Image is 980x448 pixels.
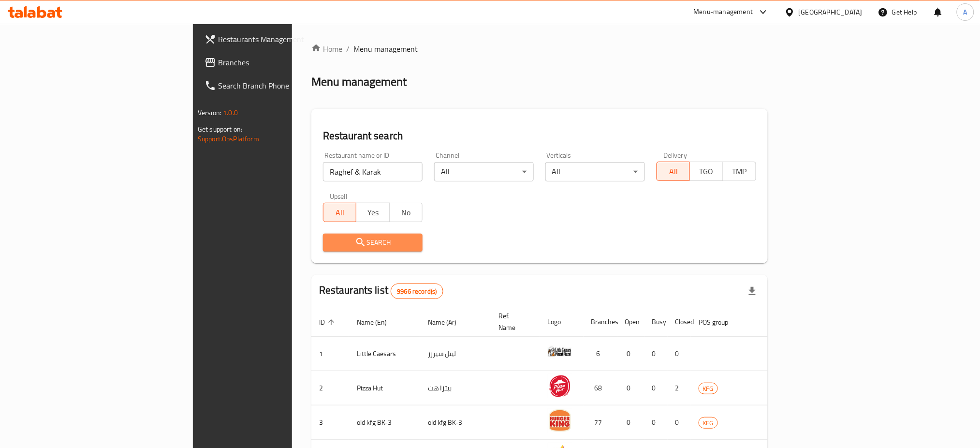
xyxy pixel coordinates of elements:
[218,80,349,91] span: Search Branch Phone
[584,405,617,440] td: 77
[327,206,352,220] span: All
[584,371,617,405] td: 68
[699,383,717,394] span: KFG
[349,405,420,440] td: old kfg BK-3
[584,307,617,337] th: Branches
[360,206,385,220] span: Yes
[964,7,967,17] span: A
[311,43,768,55] nav: breadcrumb
[353,43,418,55] span: Menu management
[699,418,717,429] span: KFG
[644,405,668,440] td: 0
[540,307,584,337] th: Logo
[311,74,407,90] h2: Menu management
[198,133,259,145] a: Support.OpsPlatform
[668,405,691,440] td: 0
[434,162,534,181] div: All
[357,316,399,328] span: Name (En)
[420,337,491,371] td: ليتل سيزرز
[323,162,423,181] input: Search for restaurant name or ID..
[644,307,668,337] th: Busy
[699,316,741,328] span: POS group
[644,337,668,371] td: 0
[319,283,443,299] h2: Restaurants list
[197,28,357,51] a: Restaurants Management
[319,316,337,328] span: ID
[394,206,419,220] span: No
[198,106,221,119] span: Version:
[689,162,723,181] button: TGO
[499,310,528,333] span: Ref. Name
[668,371,691,405] td: 2
[584,337,617,371] td: 6
[617,307,644,337] th: Open
[330,193,348,200] label: Upsell
[723,162,756,181] button: TMP
[668,307,691,337] th: Closed
[323,203,356,222] button: All
[727,164,752,179] span: TMP
[420,405,491,440] td: old kfg BK-3
[198,123,242,135] span: Get support on:
[391,284,443,299] div: Total records count
[657,162,690,181] button: All
[548,374,572,398] img: Pizza Hut
[420,371,491,405] td: بيتزا هت
[663,152,687,159] label: Delivery
[349,371,420,405] td: Pizza Hut
[617,405,644,440] td: 0
[218,33,349,45] span: Restaurants Management
[617,371,644,405] td: 0
[197,74,357,97] a: Search Branch Phone
[391,287,442,296] span: 9966 record(s)
[323,129,756,143] h2: Restaurant search
[223,106,238,119] span: 1.0.0
[323,234,423,252] button: Search
[197,51,357,74] a: Branches
[331,237,415,249] span: Search
[218,57,349,68] span: Branches
[389,203,423,222] button: No
[799,7,863,17] div: [GEOGRAPHIC_DATA]
[356,203,389,222] button: Yes
[741,280,764,303] div: Export file
[661,164,686,179] span: All
[668,337,691,371] td: 0
[694,164,719,179] span: TGO
[694,6,753,18] div: Menu-management
[349,337,420,371] td: Little Caesars
[545,162,645,181] div: All
[428,316,469,328] span: Name (Ar)
[548,408,572,433] img: old kfg BK-3
[548,340,572,364] img: Little Caesars
[644,371,668,405] td: 0
[617,337,644,371] td: 0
